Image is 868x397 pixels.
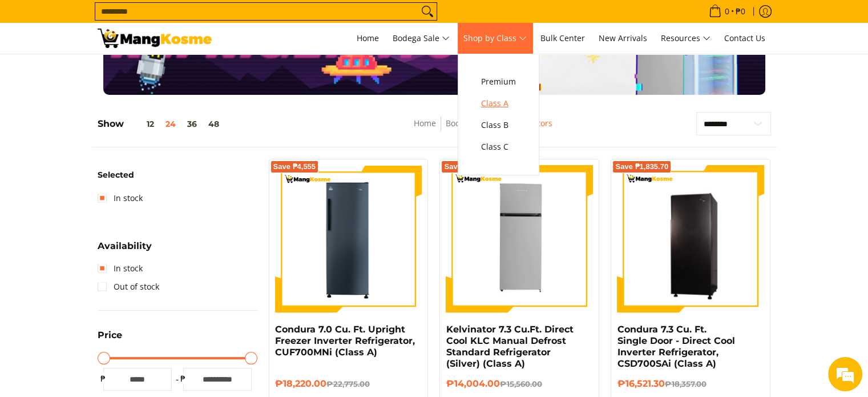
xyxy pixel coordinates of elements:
[98,29,212,48] img: Bodega Sale Refrigerator l Mang Kosme: Home Appliances Warehouse Sale
[333,117,632,142] nav: Breadcrumbs
[351,23,385,54] a: Home
[98,242,152,251] span: Availability
[617,167,764,311] img: Condura 7.3 Cu. Ft. Single Door - Direct Cool Inverter Refrigerator, CSD700SAi (Class A)
[724,33,765,43] span: Contact Us
[617,378,764,390] h6: ₱16,521.30
[203,119,225,129] button: 48
[535,23,591,54] a: Bulk Center
[177,373,189,384] span: ₱
[223,23,771,54] nav: Main Menu
[718,23,771,54] a: Contact Us
[499,379,542,388] del: ₱15,560.00
[98,278,159,296] a: Out of stock
[187,6,215,33] div: Minimize live chat window
[181,119,203,129] button: 36
[418,3,437,20] button: Search
[446,165,593,312] img: Kelvinator 7.3 Cu.Ft. Direct Cool KLC Manual Defrost Standard Refrigerator (Silver) (Class A)
[475,71,522,93] a: Premium
[446,118,492,129] a: Bodega Sale
[98,242,152,259] summary: Open
[275,165,422,312] img: Condura 7.0 Cu. Ft. Upright Freezer Inverter Refrigerator, CUF700MNi (Class A)
[481,140,516,154] span: Class C
[723,7,731,15] span: 0
[615,163,668,170] span: Save ₱1,835.70
[661,31,710,46] span: Resources
[393,31,450,46] span: Bodega Sale
[326,379,370,388] del: ₱22,775.00
[463,31,527,46] span: Shop by Class
[6,271,217,311] textarea: Type your message and hit 'Enter'
[475,136,522,158] a: Class C
[98,170,257,181] h6: Selected
[59,64,192,79] div: Chat with us now
[664,379,706,388] del: ₱18,357.00
[160,119,181,129] button: 24
[124,119,160,129] button: 12
[481,118,516,133] span: Class B
[98,331,122,340] span: Price
[705,5,749,18] span: •
[275,378,422,390] h6: ₱18,220.00
[357,33,379,43] span: Home
[475,114,522,136] a: Class B
[481,97,516,111] span: Class A
[481,75,516,89] span: Premium
[458,23,532,54] a: Shop by Class
[98,189,143,207] a: In stock
[475,93,522,114] a: Class A
[98,331,122,348] summary: Open
[98,259,143,278] a: In stock
[414,118,436,129] a: Home
[655,23,716,54] a: Resources
[446,378,593,390] h6: ₱14,004.00
[66,123,158,239] span: We're online!
[617,324,734,369] a: Condura 7.3 Cu. Ft. Single Door - Direct Cool Inverter Refrigerator, CSD700SAi (Class A)
[98,373,109,384] span: ₱
[275,324,415,358] a: Condura 7.0 Cu. Ft. Upright Freezer Inverter Refrigerator, CUF700MNi (Class A)
[593,23,653,54] a: New Arrivals
[98,118,225,130] h5: Show
[444,163,487,170] span: Save ₱1,556
[273,163,316,170] span: Save ₱4,555
[446,324,573,369] a: Kelvinator 7.3 Cu.Ft. Direct Cool KLC Manual Defrost Standard Refrigerator (Silver) (Class A)
[387,23,455,54] a: Bodega Sale
[540,33,585,43] span: Bulk Center
[599,33,647,43] span: New Arrivals
[734,7,747,15] span: ₱0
